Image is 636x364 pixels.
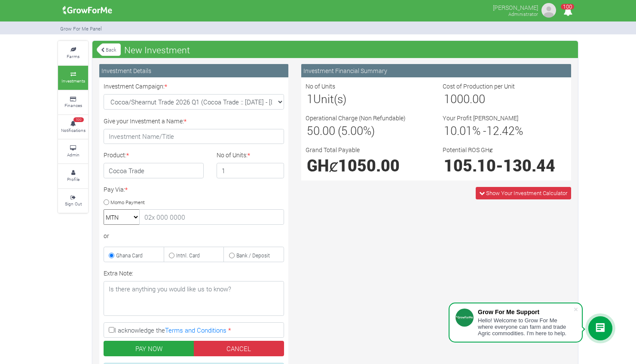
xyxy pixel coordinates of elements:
img: growforme image [60,2,115,19]
a: Finances [58,91,88,114]
small: Bank / Deposit [236,252,270,259]
input: 02x 000 0000 [139,209,284,225]
a: 100 [560,8,576,16]
small: Sign Out [65,201,82,207]
h1: - [444,156,566,175]
span: 1 [307,91,313,106]
a: Terms and Conditions [165,326,226,334]
h3: % - % [444,124,566,138]
label: I acknowledge the [104,322,284,338]
div: or [104,231,284,240]
label: Grand Total Payable [306,145,360,154]
a: Back [97,43,121,57]
label: Cost of Production per Unit [443,82,515,91]
a: Farms [58,41,88,65]
small: Farms [67,53,79,59]
input: I acknowledge theTerms and Conditions * [109,327,114,333]
span: 10.01 [444,123,472,138]
a: Admin [58,140,88,163]
label: Operational Charge (Non Refundable) [306,113,406,122]
a: Investments [58,66,88,89]
small: Notifications [61,127,86,133]
span: 100 [561,4,574,9]
label: Pay Via: [104,185,128,194]
span: Show Your Investment Calculator [486,189,567,197]
input: Bank / Deposit [229,253,235,258]
label: Your Profit [PERSON_NAME] [443,113,518,122]
div: Hello! Welcome to Grow For Me where everyone can farm and trade Agric commodities. I'm here to help. [478,317,573,336]
h3: Unit(s) [307,92,428,106]
div: Investment Details [99,64,288,77]
span: 100 [73,117,84,122]
a: Sign Out [58,189,88,213]
input: Investment Name/Title [104,129,284,144]
small: Admin [67,152,79,158]
h4: Cocoa Trade [104,163,204,178]
h1: GHȼ [307,156,428,175]
small: Ghana Card [116,252,143,259]
label: Investment Campaign: [104,82,167,91]
input: Intnl. Card [169,253,174,258]
span: 12.42 [486,123,515,138]
small: Investments [61,78,85,84]
p: [PERSON_NAME] [493,2,538,12]
label: No of Units [306,82,335,91]
div: Grow For Me Support [478,309,573,315]
input: Ghana Card [109,253,114,258]
input: Momo Payment [104,199,109,205]
i: Notifications [560,2,576,21]
label: Give your Investment a Name: [104,116,187,125]
a: 100 Notifications [58,115,88,139]
label: Potential ROS GHȼ [443,145,493,154]
span: 1050.00 [338,155,400,176]
label: Product: [104,150,129,159]
img: growforme image [540,2,557,19]
span: 50.00 (5.00%) [307,123,375,138]
small: Profile [67,176,79,182]
small: Momo Payment [110,199,145,205]
span: 1000.00 [444,91,485,106]
span: 130.44 [503,155,555,176]
span: New Investment [122,41,192,58]
button: PAY NOW [104,341,194,356]
a: Profile [58,164,88,188]
a: CANCEL [194,341,284,356]
span: 105.10 [444,155,496,176]
small: Grow For Me Panel [60,25,102,32]
small: Intnl. Card [176,252,200,259]
small: Finances [64,102,82,108]
label: Extra Note: [104,269,133,278]
small: Administrator [508,11,538,17]
div: Investment Financial Summary [301,64,571,77]
label: No of Units: [217,150,250,159]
